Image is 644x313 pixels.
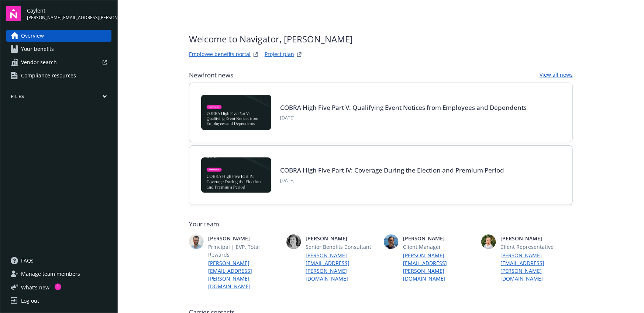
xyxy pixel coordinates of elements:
span: Welcome to Navigator , [PERSON_NAME] [189,32,353,46]
span: Caylent [27,7,111,14]
button: Files [6,93,111,102]
span: Your team [189,220,573,229]
span: Overview [21,30,44,42]
img: photo [286,234,301,249]
a: COBRA High Five Part V: Qualifying Event Notices from Employees and Dependents [280,103,527,112]
span: Senior Benefits Consultant [306,243,378,251]
img: navigator-logo.svg [6,6,21,21]
a: Manage team members [6,268,111,280]
span: [PERSON_NAME][EMAIL_ADDRESS][PERSON_NAME][DOMAIN_NAME] [27,14,111,21]
span: Compliance resources [21,70,76,81]
span: Manage team members [21,268,80,280]
span: [PERSON_NAME] [208,234,280,242]
a: [PERSON_NAME][EMAIL_ADDRESS][PERSON_NAME][DOMAIN_NAME] [403,251,475,282]
a: COBRA High Five Part IV: Coverage During the Election and Premium Period [280,166,504,174]
a: Compliance resources [6,70,111,81]
a: [PERSON_NAME][EMAIL_ADDRESS][PERSON_NAME][DOMAIN_NAME] [500,251,573,282]
a: View all news [540,71,573,80]
img: photo [384,234,399,249]
span: [PERSON_NAME] [500,234,573,242]
a: Project plan [265,50,294,59]
div: Log out [21,295,39,307]
span: Newfront news [189,71,233,80]
span: Your benefits [21,43,54,55]
span: [PERSON_NAME] [306,234,378,242]
span: Client Representative [500,243,573,251]
a: [PERSON_NAME][EMAIL_ADDRESS][PERSON_NAME][DOMAIN_NAME] [306,251,378,282]
a: projectPlanWebsite [295,50,304,59]
span: [DATE] [280,115,527,121]
img: BLOG-Card Image - Compliance - COBRA High Five Pt 5 - 09-11-25.jpg [201,95,271,130]
span: Client Manager [403,243,475,251]
a: Vendor search [6,56,111,68]
button: Caylent[PERSON_NAME][EMAIL_ADDRESS][PERSON_NAME][DOMAIN_NAME] [27,6,111,21]
span: FAQs [21,255,34,267]
a: [PERSON_NAME][EMAIL_ADDRESS][PERSON_NAME][DOMAIN_NAME] [208,259,280,290]
a: Overview [6,30,111,42]
span: What ' s new [21,284,49,291]
a: striveWebsite [251,50,260,59]
img: BLOG-Card Image - Compliance - COBRA High Five Pt 4 - 09-04-25.jpg [201,157,271,193]
span: [PERSON_NAME] [403,234,475,242]
a: Your benefits [6,43,111,55]
a: FAQs [6,255,111,267]
span: Vendor search [21,56,57,68]
a: Employee benefits portal [189,50,251,59]
button: What's new1 [6,284,61,291]
span: [DATE] [280,177,504,184]
div: 1 [55,282,61,289]
img: photo [189,234,204,249]
img: photo [481,234,496,249]
span: Principal | EVP, Total Rewards [208,243,280,258]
